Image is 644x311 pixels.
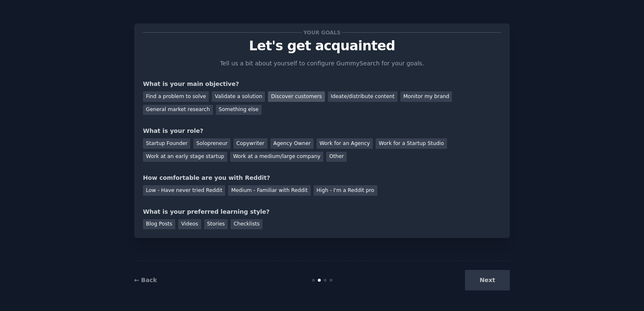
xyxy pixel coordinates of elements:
[326,152,347,162] div: Other
[376,138,447,149] div: Work for a Startup Studio
[143,39,501,53] p: Let's get acquainted
[143,105,213,115] div: General market research
[143,185,225,196] div: Low - Have never tried Reddit
[134,277,157,283] a: ← Back
[314,185,377,196] div: High - I'm a Reddit pro
[143,219,175,230] div: Blog Posts
[143,91,209,102] div: Find a problem to solve
[328,91,397,102] div: Ideate/distribute content
[143,152,227,162] div: Work at an early stage startup
[400,91,452,102] div: Monitor my brand
[193,138,230,149] div: Solopreneur
[228,185,310,196] div: Medium - Familiar with Reddit
[143,80,501,88] div: What is your main objective?
[270,138,314,149] div: Agency Owner
[143,207,501,216] div: What is your preferred learning style?
[317,138,373,149] div: Work for an Agency
[212,91,265,102] div: Validate a solution
[302,28,342,37] span: Your goals
[216,105,262,115] div: Something else
[143,138,190,149] div: Startup Founder
[231,219,262,230] div: Checklists
[234,138,267,149] div: Copywriter
[143,174,501,182] div: How comfortable are you with Reddit?
[204,219,228,230] div: Stories
[178,219,201,230] div: Videos
[143,127,501,135] div: What is your role?
[216,59,428,68] p: Tell us a bit about yourself to configure GummySearch for your goals.
[268,91,325,102] div: Discover customers
[230,152,323,162] div: Work at a medium/large company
